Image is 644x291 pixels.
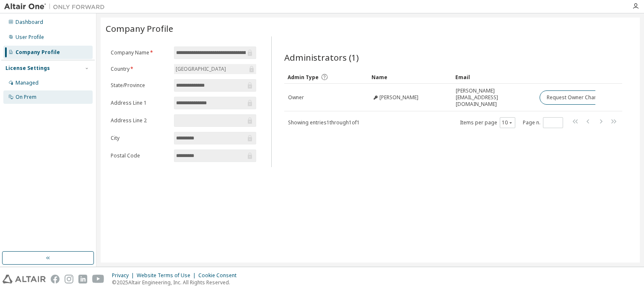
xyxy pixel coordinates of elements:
[16,34,44,41] div: User Profile
[456,88,532,108] span: [PERSON_NAME][EMAIL_ADDRESS][DOMAIN_NAME]
[111,49,169,56] label: Company Name
[111,117,169,124] label: Address Line 2
[111,66,169,72] label: Country
[371,70,449,84] div: Name
[5,65,50,72] div: License Settings
[112,279,241,286] p: © 2025 Altair Engineering, Inc. All Rights Reserved.
[78,275,87,283] img: linkedin.svg
[16,49,60,56] div: Company Profile
[3,275,46,283] img: altair_logo.svg
[92,275,104,283] img: youtube.svg
[198,272,241,279] div: Cookie Consent
[284,52,359,63] span: Administrators (1)
[288,94,304,101] span: Owner
[112,272,137,279] div: Privacy
[174,64,256,74] div: [GEOGRAPHIC_DATA]
[460,117,515,128] span: Items per page
[106,23,173,34] span: Company Profile
[111,152,169,159] label: Postal Code
[379,94,418,101] span: [PERSON_NAME]
[137,272,198,279] div: Website Terms of Use
[4,3,109,11] img: Altair One
[523,117,563,128] span: Page n.
[16,19,43,26] div: Dashboard
[111,135,169,142] label: City
[455,70,532,84] div: Email
[288,74,319,81] span: Admin Type
[502,119,513,126] button: 10
[65,275,73,283] img: instagram.svg
[111,82,169,89] label: State/Province
[111,100,169,106] label: Address Line 1
[51,275,60,283] img: facebook.svg
[16,94,36,100] div: On Prem
[288,119,360,126] span: Showing entries 1 through 1 of 1
[540,90,610,105] button: Request Owner Change
[174,64,227,74] div: [GEOGRAPHIC_DATA]
[16,80,39,86] div: Managed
